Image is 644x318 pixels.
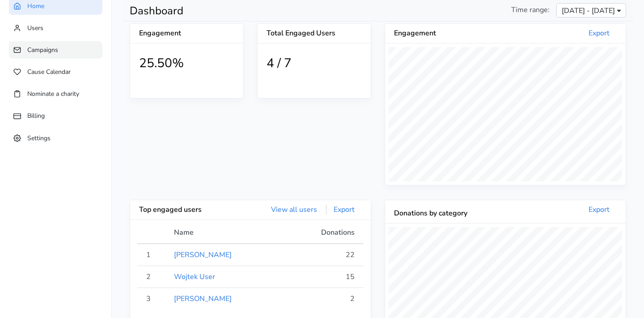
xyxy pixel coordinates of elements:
[326,205,362,215] a: Export
[581,205,617,215] a: Export
[169,227,283,244] th: Name
[27,90,79,98] span: Nominate a charity
[27,133,51,142] span: Settings
[394,209,505,218] h5: Donations by category
[267,29,362,38] h5: Total Engaged Users
[27,24,43,32] span: Users
[27,2,44,10] span: Home
[581,28,617,38] a: Export
[267,56,362,71] h1: 4 / 7
[284,227,364,244] th: Donations
[394,29,505,38] h5: Engagement
[139,29,187,38] h5: Engagement
[139,206,250,214] h5: Top engaged users
[137,288,169,310] td: 3
[137,266,169,288] td: 2
[27,112,45,120] span: Billing
[9,107,102,125] a: Billing
[562,5,615,16] span: [DATE] - [DATE]
[9,63,102,81] a: Cause Calendar
[174,272,215,282] a: Wojtek User
[139,56,234,71] h1: 25.50%
[27,68,71,76] span: Cause Calendar
[9,41,102,59] a: Campaigns
[9,129,102,147] a: Settings
[284,244,364,266] td: 22
[284,266,364,288] td: 15
[9,85,102,103] a: Nominate a charity
[174,294,232,304] a: [PERSON_NAME]
[9,19,102,37] a: Users
[511,4,550,15] span: Time range:
[284,288,364,310] td: 2
[137,244,169,266] td: 1
[264,205,324,215] a: View all users
[27,46,58,54] span: Campaigns
[130,4,371,17] h1: Dashboard
[174,250,232,260] a: [PERSON_NAME]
